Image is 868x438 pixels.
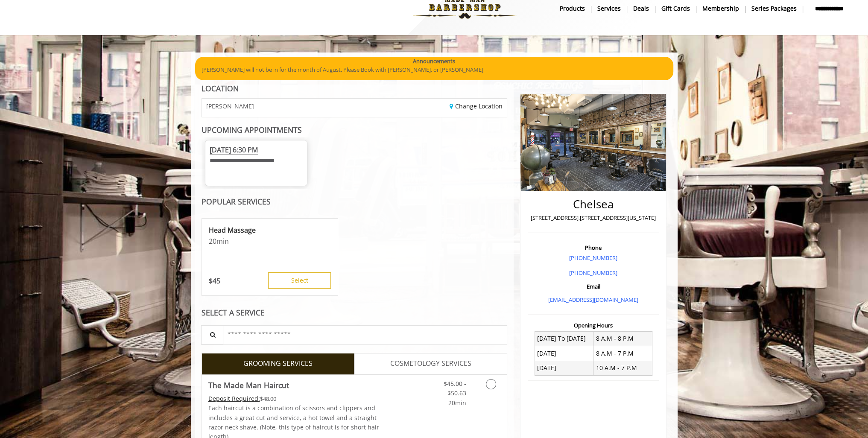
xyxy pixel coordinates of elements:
[569,269,617,277] a: [PHONE_NUMBER]
[202,125,302,135] b: UPCOMING APPOINTMENTS
[745,2,803,15] a: Series packagesSeries packages
[559,4,585,13] b: products
[209,276,220,286] p: 45
[655,2,696,15] a: Gift cardsgift cards
[597,4,620,13] b: Services
[208,394,380,403] div: $48.00
[443,380,466,397] span: $45.00 - $50.63
[448,399,466,407] span: 20min
[243,358,313,369] span: GROOMING SERVICES
[702,4,739,13] b: Membership
[208,394,260,403] span: This service needs some Advance to be paid before we block your appointment
[696,2,745,15] a: MembershipMembership
[202,83,239,93] b: LOCATION
[591,2,627,15] a: ServicesServices
[268,272,331,289] button: Select
[206,103,254,109] span: [PERSON_NAME]
[216,237,229,246] span: min
[210,145,258,155] span: [DATE] 6:30 PM
[633,4,649,13] b: Deals
[202,309,508,317] div: SELECT A SERVICE
[593,331,652,346] td: 8 A.M - 8 P.M
[548,296,638,304] a: [EMAIL_ADDRESS][DOMAIN_NAME]
[535,331,593,346] td: [DATE] To [DATE]
[593,361,652,375] td: 10 A.M - 7 P.M
[209,225,331,235] p: Head Massage
[390,358,471,369] span: COSMETOLOGY SERVICES
[209,276,213,286] span: $
[209,237,331,246] p: 20
[528,322,659,328] h3: Opening Hours
[530,283,657,289] h3: Email
[553,2,591,15] a: Productsproducts
[413,57,455,66] b: Announcements
[450,102,503,110] a: Change Location
[201,325,223,345] button: Service Search
[569,254,617,262] a: [PHONE_NUMBER]
[202,196,271,207] b: POPULAR SERVICES
[530,198,657,210] h2: Chelsea
[661,4,690,13] b: gift cards
[627,2,655,15] a: DealsDeals
[530,213,657,222] p: [STREET_ADDRESS],[STREET_ADDRESS][US_STATE]
[593,346,652,361] td: 8 A.M - 7 P.M
[535,346,593,361] td: [DATE]
[208,379,289,391] b: The Made Man Haircut
[751,4,796,13] b: Series packages
[535,361,593,375] td: [DATE]
[530,245,657,251] h3: Phone
[202,65,667,74] p: [PERSON_NAME] will not be in for the month of August. Please Book with [PERSON_NAME], or [PERSON_...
